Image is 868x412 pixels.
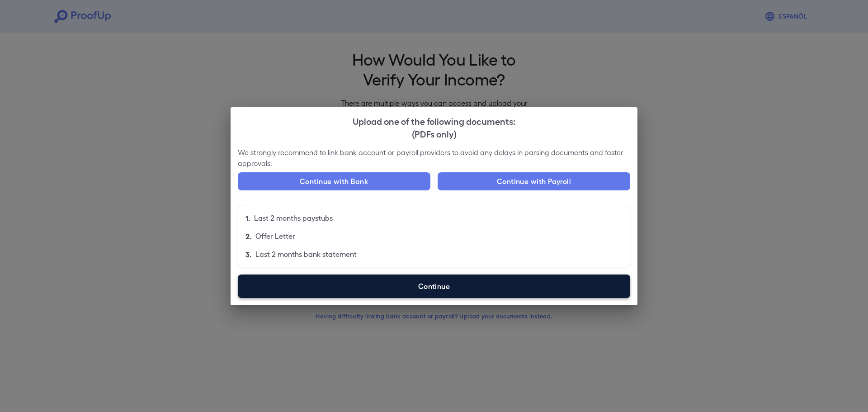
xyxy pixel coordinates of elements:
p: Last 2 months bank statement [255,249,357,260]
label: Continue [238,275,630,298]
button: Continue with Payroll [438,172,630,190]
button: Continue with Bank [238,172,430,190]
p: Last 2 months paystubs [254,213,333,223]
p: We strongly recommend to link bank account or payroll providers to avoid any delays in parsing do... [238,147,630,169]
p: 1. [245,213,250,223]
p: 2. [245,231,252,242]
h2: Upload one of the following documents: [231,107,637,147]
div: (PDFs only) [238,127,630,140]
p: Offer Letter [255,231,295,242]
p: 3. [245,249,252,260]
